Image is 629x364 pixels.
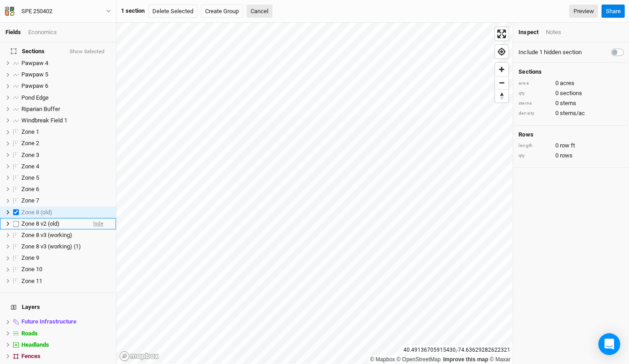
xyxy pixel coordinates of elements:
div: Zone 5 [21,174,111,182]
div: 0 [518,142,624,150]
div: 0 [518,109,624,117]
span: stems/ac [559,109,584,117]
span: Headlands [21,341,49,348]
div: Zone 8 v2 (old) [21,220,86,227]
span: Future Infrastructure [21,318,76,325]
span: Zone 11 [21,278,42,284]
a: Maxar [489,356,510,363]
span: Zone 8 v3 (working) [21,232,72,238]
button: Zoom out [495,76,508,89]
div: Zone 1 [21,128,111,136]
div: SPE 250402 [21,7,52,16]
span: acres [559,79,574,87]
button: Find my location [495,45,508,58]
button: Create Group [201,5,243,18]
div: 0 [518,152,624,160]
a: OpenStreetMap [397,356,441,363]
span: Windbreak Field 1 [21,117,67,124]
span: sections [559,89,582,97]
span: Zone 8 (old) [21,209,52,216]
div: Pond Edge [21,94,111,101]
button: Enter fullscreen [495,27,508,40]
div: Zone 8 (old) [21,209,111,216]
button: Reset bearing to north [495,89,508,102]
span: Pawpaw 5 [21,71,48,78]
span: Zone 5 [21,174,39,181]
div: 0 [518,99,624,107]
div: area [518,80,550,87]
span: Zone 4 [21,163,39,170]
button: SPE 250402 [5,6,111,16]
span: Zone 7 [21,197,39,204]
span: Zone 8 v2 (old) [21,220,60,227]
span: Pawpaw 4 [21,60,48,66]
span: rows [559,152,572,160]
span: Zone 10 [21,266,42,273]
div: density [518,110,550,117]
span: stems [559,99,576,107]
button: Show Selected [69,49,105,55]
div: Zone 3 [21,152,111,159]
a: Mapbox logo [119,351,159,361]
button: Zoom in [495,63,508,76]
div: Inspect [518,28,538,36]
button: Delete Selected [148,5,197,18]
span: Riparian Buffer [21,106,60,112]
div: Future Infrastructure [21,318,111,325]
div: Pawpaw 4 [21,60,111,67]
div: Open Intercom Messenger [598,333,620,355]
div: Roads [21,330,111,337]
span: Fences [21,353,40,359]
div: Zone 11 [21,278,111,285]
button: Share [601,5,624,18]
span: Pawpaw 6 [21,82,48,89]
span: Zone 3 [21,152,39,158]
div: Zone 9 [21,254,111,262]
div: qty [518,90,550,97]
span: row ft [559,142,574,150]
div: Zone 6 [21,186,111,193]
canvas: Map [116,23,512,364]
div: Headlands [21,341,111,349]
div: qty [518,152,550,159]
span: Sections [11,48,45,55]
span: Reset bearing to north [495,90,508,102]
div: Pawpaw 5 [21,71,111,78]
a: Improve this map [443,356,488,363]
div: 1 section [121,7,145,15]
div: Pawpaw 6 [21,82,111,90]
div: 0 [518,79,624,87]
div: Windbreak Field 1 [21,117,111,124]
div: Zone 10 [21,266,111,273]
span: Zone 1 [21,128,39,135]
div: Zone 8 v3 (working) [21,232,111,239]
h4: Rows [518,131,624,138]
div: Fences [21,353,111,360]
span: Pond Edge [21,94,49,101]
div: stems [518,100,550,107]
div: Notes [545,28,561,36]
h4: Sections [518,68,624,76]
span: Zone 9 [21,254,39,261]
h4: Layers [5,298,111,316]
span: Zone 2 [21,140,39,147]
div: Zone 2 [21,140,111,147]
div: 0 [518,89,624,97]
div: Zone 8 v3 (working) (1) [21,243,111,250]
div: 40.49136705915430 , -74.63629282622321 [401,345,513,355]
button: Cancel [247,5,272,18]
div: Riparian Buffer [21,106,111,113]
a: Fields [5,29,21,35]
div: Zone 4 [21,163,111,170]
div: Zone 7 [21,197,111,204]
label: Include 1 hidden section [518,48,581,56]
span: Zone 8 v3 (working) (1) [21,243,81,250]
a: Mapbox [370,356,395,363]
span: Zone 6 [21,186,39,192]
span: hide [93,218,103,229]
div: length [518,142,550,149]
